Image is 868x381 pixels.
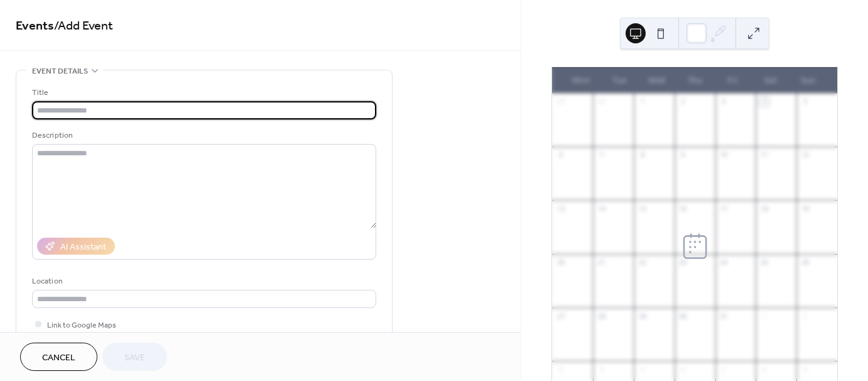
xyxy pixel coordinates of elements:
[42,351,75,365] span: Cancel
[32,275,374,288] div: Location
[759,204,769,213] div: 18
[678,365,688,374] div: 6
[637,365,647,374] div: 5
[556,365,565,374] div: 3
[637,97,647,106] div: 1
[719,365,729,374] div: 7
[800,150,810,160] div: 12
[713,68,751,93] div: Fri
[556,258,565,267] div: 20
[637,204,647,213] div: 15
[556,97,565,106] div: 29
[32,86,374,99] div: Title
[759,97,769,106] div: 4
[556,204,565,213] div: 13
[597,150,606,160] div: 7
[759,365,769,374] div: 8
[562,68,600,93] div: Mon
[678,97,688,106] div: 2
[637,311,647,321] div: 29
[719,258,729,267] div: 24
[32,129,374,142] div: Description
[678,311,688,321] div: 30
[16,14,54,38] a: Events
[678,204,688,213] div: 16
[637,150,647,160] div: 8
[800,258,810,267] div: 26
[638,68,676,93] div: Wed
[54,14,113,38] span: / Add Event
[800,97,810,106] div: 5
[678,258,688,267] div: 23
[556,150,565,160] div: 6
[789,68,827,93] div: Sun
[32,65,88,78] span: Event details
[759,150,769,160] div: 11
[759,311,769,321] div: 1
[751,68,789,93] div: Sat
[47,319,116,332] span: Link to Google Maps
[597,97,606,106] div: 30
[719,150,729,160] div: 10
[800,365,810,374] div: 9
[800,204,810,213] div: 19
[597,258,606,267] div: 21
[597,204,606,213] div: 14
[719,204,729,213] div: 17
[800,311,810,321] div: 2
[676,68,713,93] div: Thu
[600,68,637,93] div: Tue
[678,150,688,160] div: 9
[719,311,729,321] div: 31
[719,97,729,106] div: 3
[556,311,565,321] div: 27
[597,365,606,374] div: 4
[759,258,769,267] div: 25
[20,343,97,371] button: Cancel
[637,258,647,267] div: 22
[597,311,606,321] div: 28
